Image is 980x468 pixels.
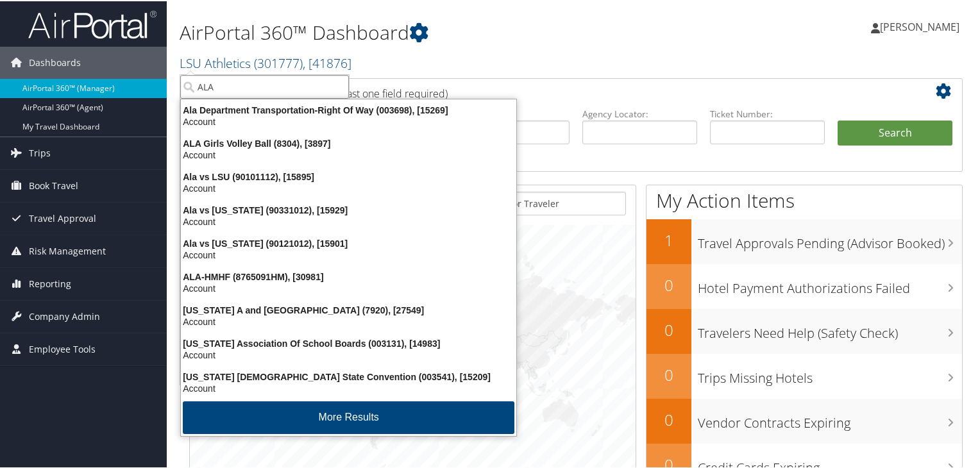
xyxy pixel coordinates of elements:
a: 0Travelers Need Help (Safety Check) [646,308,962,353]
span: Travel Approval [29,201,96,233]
span: Risk Management [29,234,106,266]
span: ( 301777 ) [254,53,303,71]
span: Dashboards [29,46,81,78]
span: (at least one field required) [325,85,448,99]
div: ALA-HMHF (8765091HM), [30981] [173,270,524,281]
label: Ticket Number: [710,106,825,119]
h2: Airtinerary Lookup [199,79,888,101]
a: 0Vendor Contracts Expiring [646,397,962,442]
h3: Travel Approvals Pending (Advisor Booked) [698,227,962,251]
input: Search Accounts [180,74,349,97]
label: Agency Locator: [582,106,697,119]
h2: 1 [646,228,691,250]
h3: Hotel Payment Authorizations Failed [698,272,962,296]
a: 0Trips Missing Hotels [646,353,962,397]
div: Ala Department Transportation-Right Of Way (003698), [15269] [173,103,524,115]
div: Ala vs LSU (90101112), [15895] [173,170,524,181]
h2: 0 [646,363,691,385]
span: , [ 41876 ] [303,53,351,71]
h2: 0 [646,273,691,295]
div: Account [173,315,524,326]
div: Account [173,248,524,260]
button: Search [838,119,952,145]
a: LSU Athletics [180,53,351,71]
div: [US_STATE] Association Of School Boards (003131), [14983] [173,337,524,348]
h2: 0 [646,318,691,340]
a: 1Travel Approvals Pending (Advisor Booked) [646,218,962,263]
a: [PERSON_NAME] [871,6,972,45]
div: ALA Girls Volley Ball (8304), [3897] [173,137,524,148]
div: Ala vs [US_STATE] (90121012), [15901] [173,237,524,248]
h2: 0 [646,408,691,430]
h3: Vendor Contracts Expiring [698,406,962,431]
span: Book Travel [29,169,78,201]
button: More Results [183,400,514,433]
div: Ala vs [US_STATE] (90331012), [15929] [173,203,524,215]
h1: AirPortal 360™ Dashboard [180,18,708,45]
div: Account [173,115,524,126]
span: Reporting [29,267,71,299]
span: [PERSON_NAME] [880,19,959,33]
div: Account [173,381,524,393]
div: [US_STATE] [DEMOGRAPHIC_DATA] State Convention (003541), [15209] [173,370,524,381]
h3: Trips Missing Hotels [698,362,962,386]
img: airportal-logo.png [28,8,156,38]
span: Employee Tools [29,332,96,364]
input: Search for Traveler [460,190,627,214]
div: Account [173,215,524,226]
h3: Travelers Need Help (Safety Check) [698,317,962,341]
div: Account [173,348,524,360]
div: Account [173,181,524,193]
span: Company Admin [29,299,100,331]
div: Account [173,281,524,293]
h1: My Action Items [646,186,962,213]
a: 0Hotel Payment Authorizations Failed [646,263,962,308]
div: [US_STATE] A and [GEOGRAPHIC_DATA] (7920), [27549] [173,303,524,315]
div: Account [173,148,524,160]
span: Trips [29,136,51,168]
